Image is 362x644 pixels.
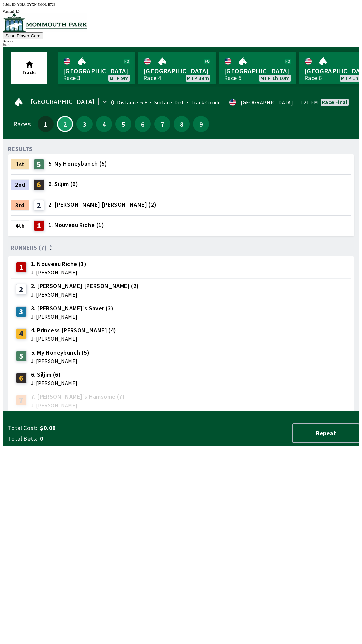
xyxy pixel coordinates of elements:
div: 2nd [11,179,29,190]
div: 6 [16,373,27,383]
span: 2. [PERSON_NAME] [PERSON_NAME] (2) [48,200,157,209]
div: 7 [16,395,27,406]
span: MTP 39m [187,75,209,81]
div: 4th [11,220,29,231]
button: 2 [57,116,73,132]
span: 1 [39,122,52,126]
span: 5 [117,122,130,126]
span: 6. Siljim (6) [31,370,77,379]
span: 1:21 PM [300,100,318,105]
button: 4 [96,116,112,132]
span: Surface: Dirt [147,99,184,106]
span: 0 [40,435,145,443]
div: Race 3 [63,75,80,81]
span: [GEOGRAPHIC_DATA] [224,67,291,75]
span: Repeat [298,429,353,437]
span: 8 [175,122,188,126]
div: RESULTS [8,146,33,152]
button: Tracks [11,52,47,84]
span: YQIA-GYXN-5MQL-B72E [17,3,56,6]
span: J: [PERSON_NAME] [31,402,125,408]
span: 9 [195,122,207,126]
div: 5 [16,351,27,361]
div: 4 [16,328,27,339]
button: 5 [115,116,131,132]
span: J: [PERSON_NAME] [31,380,77,386]
span: 1. Nouveau Riche (1) [31,260,86,268]
a: [GEOGRAPHIC_DATA]Race 4MTP 39m [138,52,216,84]
div: 1st [11,159,29,170]
a: [GEOGRAPHIC_DATA]Race 3MTP 9m [58,52,135,84]
div: 1 [34,220,44,231]
button: Scan Player Card [3,32,43,39]
span: 4 [98,122,110,126]
button: 7 [154,116,170,132]
div: Race 6 [304,75,322,81]
button: 9 [193,116,209,132]
span: [GEOGRAPHIC_DATA] [31,99,95,104]
span: J: [PERSON_NAME] [31,336,116,341]
img: venue logo [3,13,87,32]
div: Race 4 [143,75,161,81]
div: Race final [322,99,347,105]
span: J: [PERSON_NAME] [31,358,89,364]
span: 7 [156,122,169,126]
button: 6 [135,116,151,132]
div: Runners (7) [11,244,351,251]
div: Public ID: [3,3,359,6]
span: Total Cost: [8,424,37,432]
div: [GEOGRAPHIC_DATA] [241,100,293,105]
span: 5. My Honeybunch (5) [48,159,107,168]
div: 5 [34,159,44,170]
span: Track Condition: Heavy [184,99,246,106]
span: J: [PERSON_NAME] [31,270,86,275]
div: Races [13,121,31,127]
span: 5. My Honeybunch (5) [31,348,89,357]
span: 2 [59,122,71,126]
div: Version 1.4.0 [3,10,359,13]
div: 3 [16,306,27,317]
span: 6. Siljim (6) [48,180,78,189]
span: Tracks [22,69,37,75]
span: 1. Nouveau Riche (1) [48,221,104,229]
div: 6 [34,179,44,190]
span: Total Bets: [8,435,37,443]
span: [GEOGRAPHIC_DATA] [143,67,210,75]
span: Runners (7) [11,245,47,250]
div: Balance [3,39,359,43]
div: 0 [111,100,114,105]
span: 2. [PERSON_NAME] [PERSON_NAME] (2) [31,282,139,290]
span: Distance: 6 F [117,99,147,106]
button: Repeat [292,423,359,443]
span: J: [PERSON_NAME] [31,292,139,297]
button: 3 [76,116,93,132]
div: 2 [16,284,27,295]
span: 3. [PERSON_NAME]'s Saver (3) [31,304,113,313]
span: MTP 1h 10m [260,75,290,81]
div: $ 0.00 [3,43,359,47]
a: [GEOGRAPHIC_DATA]Race 5MTP 1h 10m [219,52,296,84]
div: 1 [16,262,27,273]
span: 6 [136,122,149,126]
span: [GEOGRAPHIC_DATA] [63,67,130,75]
div: 2 [34,200,44,211]
div: Race 5 [224,75,241,81]
span: MTP 9m [110,75,129,81]
span: 3 [78,122,91,126]
span: $0.00 [40,424,145,432]
button: 1 [38,116,54,132]
div: 3rd [11,200,29,211]
button: 8 [174,116,190,132]
span: J: [PERSON_NAME] [31,314,113,319]
span: 7. [PERSON_NAME]'s Hamsome (7) [31,392,125,401]
span: 4. Princess [PERSON_NAME] (4) [31,326,116,335]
